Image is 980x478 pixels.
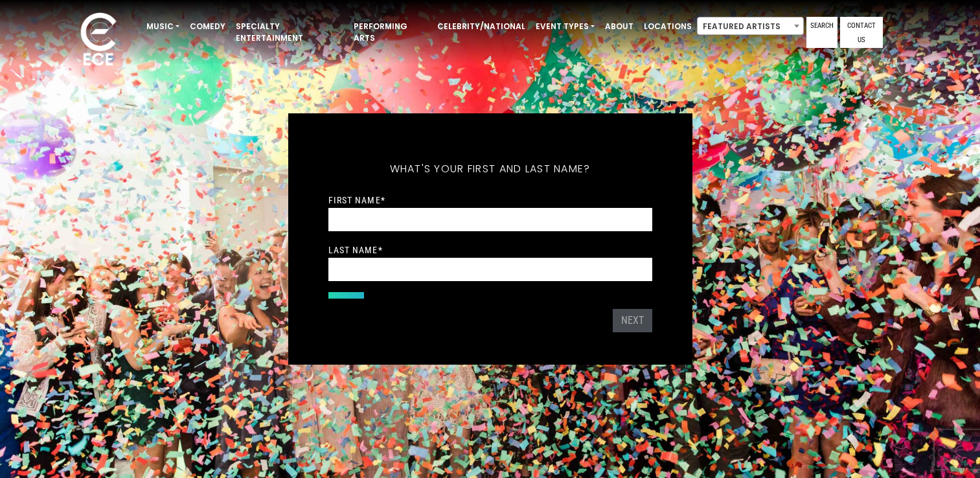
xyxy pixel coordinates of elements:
[66,9,131,72] img: ece_new_logo_whitev2-1.png
[328,146,652,192] h5: What's your first and last name?
[328,194,385,206] label: First Name
[348,16,432,49] a: Performing Arts
[698,17,803,36] span: Featured Artists
[141,16,185,38] a: Music
[600,16,639,38] a: About
[185,16,231,38] a: Comedy
[328,244,383,256] label: Last Name
[639,16,697,38] a: Locations
[840,17,883,48] a: Contact Us
[806,17,838,48] a: Search
[530,16,600,38] a: Event Types
[697,17,804,35] span: Featured Artists
[432,16,530,38] a: Celebrity/National
[231,16,348,49] a: Specialty Entertainment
